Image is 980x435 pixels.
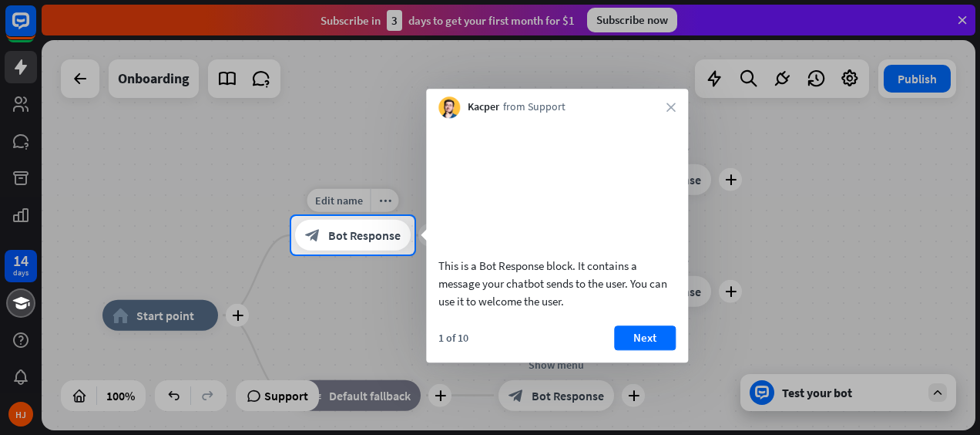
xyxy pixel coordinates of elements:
div: This is a Bot Response block. It contains a message your chatbot sends to the user. You can use i... [438,257,676,310]
button: Open LiveChat chat widget [12,6,59,52]
button: Next [614,325,676,350]
i: block_bot_response [305,228,321,243]
span: Kacper [468,100,499,116]
span: from Support [503,100,566,116]
span: Bot Response [328,228,401,243]
div: 1 of 10 [438,331,468,345]
i: close [666,103,676,112]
